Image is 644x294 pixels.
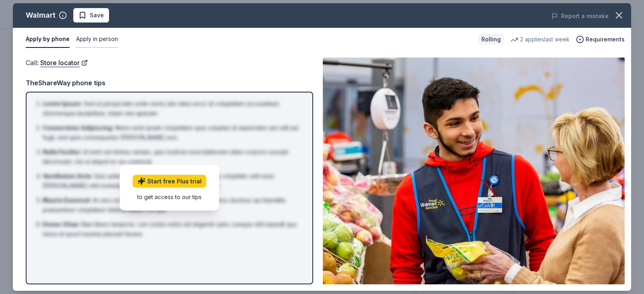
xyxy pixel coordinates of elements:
[43,220,301,239] li: Nam libero tempore, cum soluta nobis est eligendi optio cumque nihil impedit quo minus id quod ma...
[510,35,570,44] div: 2 applies last week
[133,193,206,201] div: to get access to our tips
[43,124,114,131] span: Consectetur Adipiscing :
[26,58,313,68] div: Call :
[43,147,301,167] li: Ut enim ad minima veniam, quis nostrum exercitationem ullam corporis suscipit laboriosam, nisi ut...
[43,221,80,228] span: Donec Vitae :
[576,35,625,44] button: Requirements
[76,31,118,48] button: Apply in person
[43,100,82,107] span: Lorem Ipsum :
[43,195,301,215] li: At vero eos et accusamus et iusto odio dignissimos ducimus qui blanditiis praesentium voluptatum ...
[26,9,56,22] div: Walmart
[323,58,625,284] img: Image for Walmart
[133,175,206,188] a: Start free Plus trial
[26,31,70,48] button: Apply by phone
[43,99,301,118] li: Sed ut perspiciatis unde omnis iste natus error sit voluptatem accusantium doloremque laudantium,...
[586,35,625,44] span: Requirements
[43,173,93,179] span: Vestibulum Ante :
[43,197,91,204] span: Mauris Euismod :
[43,123,301,142] li: Nemo enim ipsam voluptatem quia voluptas sit aspernatur aut odit aut fugit, sed quia consequuntur...
[90,10,104,20] span: Save
[43,148,81,155] span: Nulla Facilisi :
[551,11,609,21] button: Report a mistake
[40,58,88,68] a: Store locator
[478,34,504,45] div: Rolling
[43,171,301,191] li: Quis autem vel eum iure reprehenderit qui in ea voluptate velit esse [PERSON_NAME] nihil molestia...
[26,78,313,88] div: TheShareWay phone tips
[73,8,109,23] button: Save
